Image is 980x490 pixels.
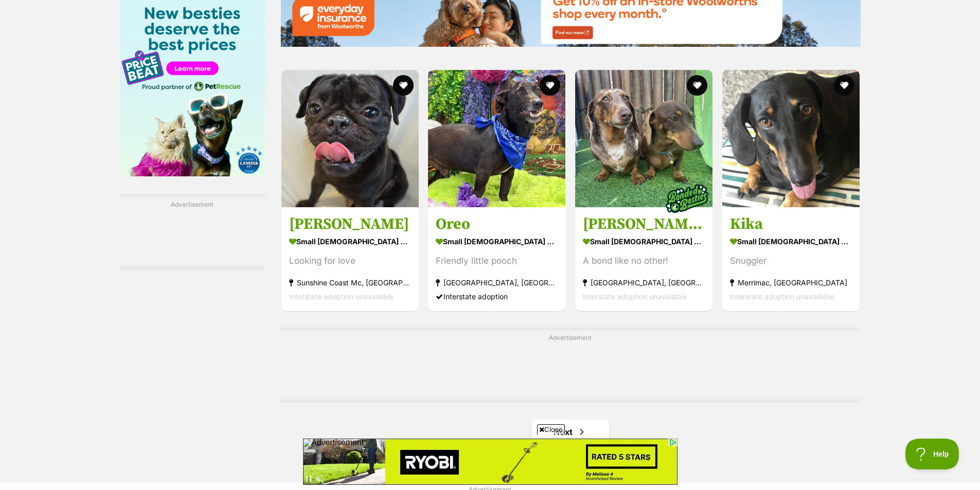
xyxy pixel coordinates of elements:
div: Friendly little pooch [436,254,558,268]
iframe: Help Scout Beacon - Open [905,439,959,469]
iframe: Advertisement [303,439,678,485]
img: bonded besties [661,173,712,224]
h3: Oreo [436,214,558,234]
a: [PERSON_NAME] and [PERSON_NAME] small [DEMOGRAPHIC_DATA] Dog A bond like no other! [GEOGRAPHIC_DA... [575,207,712,311]
button: favourite [540,75,560,96]
a: [PERSON_NAME] small [DEMOGRAPHIC_DATA] Dog Looking for love Sunshine Coast Mc, [GEOGRAPHIC_DATA] ... [281,207,419,311]
h3: [PERSON_NAME] [289,214,411,234]
button: favourite [687,75,707,96]
div: Snuggler [730,254,852,268]
strong: small [DEMOGRAPHIC_DATA] Dog [436,234,558,249]
div: Interstate adoption [436,289,558,303]
span: Interstate adoption unavailable [289,292,394,301]
span: Close [537,424,565,434]
button: favourite [834,75,854,96]
strong: small [DEMOGRAPHIC_DATA] Dog [583,234,705,249]
strong: [GEOGRAPHIC_DATA], [GEOGRAPHIC_DATA] [436,276,558,289]
img: Marley and Truffles - Dachshund (Miniature Smooth Haired) Dog [575,70,712,207]
button: favourite [393,75,413,96]
img: Oreo - Fox Terrier (Smooth) Dog [428,70,565,207]
h3: [PERSON_NAME] and [PERSON_NAME] [583,214,705,234]
div: A bond like no other! [583,254,705,268]
strong: small [DEMOGRAPHIC_DATA] Dog [730,234,852,249]
strong: Merrimac, [GEOGRAPHIC_DATA] [730,276,852,289]
span: Interstate adoption unavailable [583,292,687,301]
a: Next page [532,420,609,444]
img: Kika - Dachshund Dog [722,70,860,207]
nav: Pagination [280,420,861,444]
a: Kika small [DEMOGRAPHIC_DATA] Dog Snuggler Merrimac, [GEOGRAPHIC_DATA] Interstate adoption unavai... [722,207,860,311]
strong: Sunshine Coast Mc, [GEOGRAPHIC_DATA] [289,276,411,289]
a: Oreo small [DEMOGRAPHIC_DATA] Dog Friendly little pooch [GEOGRAPHIC_DATA], [GEOGRAPHIC_DATA] Inte... [428,207,565,311]
div: Advertisement [280,328,861,403]
strong: [GEOGRAPHIC_DATA], [GEOGRAPHIC_DATA] [583,276,705,289]
div: Looking for love [289,254,411,268]
h3: Kika [730,214,852,234]
img: Gary - Pug Dog [281,70,419,207]
span: Interstate adoption unavailable [730,292,834,301]
div: Advertisement [120,194,265,269]
strong: small [DEMOGRAPHIC_DATA] Dog [289,234,411,249]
